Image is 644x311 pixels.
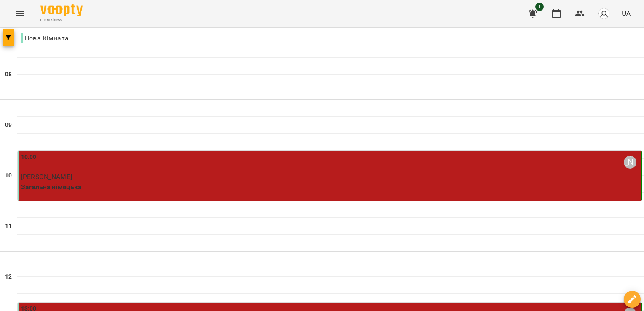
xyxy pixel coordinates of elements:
h6: 09 [5,121,12,130]
h6: 08 [5,70,12,79]
h6: 11 [5,222,12,231]
span: 1 [535,3,544,11]
h6: 10 [5,171,12,180]
span: [PERSON_NAME] [21,173,72,181]
label: 10:00 [21,153,37,162]
span: UA [622,9,631,18]
button: Menu [10,3,30,24]
span: For Business [40,17,83,23]
p: Загальна німецька [21,182,640,192]
button: UA [618,5,634,21]
p: Нова Кімната [21,33,69,43]
img: avatar_s.png [598,8,610,19]
div: Євген Фещук [624,156,636,169]
img: Voopty Logo [40,4,83,16]
h6: 12 [5,272,12,282]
